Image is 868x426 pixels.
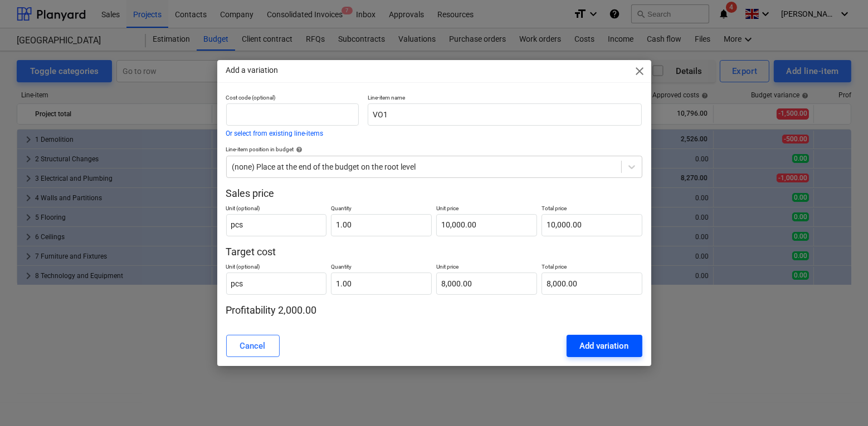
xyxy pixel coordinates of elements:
span: close [633,65,647,78]
p: Profitability 2,000.00 [226,304,642,317]
p: Cost code (optional) [226,94,359,103]
div: Cancel [240,339,266,353]
span: help [294,146,303,153]
p: Line-item name [368,94,642,103]
iframe: Chat Widget [812,373,868,426]
p: Unit (optional) [226,263,327,273]
p: Target cost [226,245,642,259]
button: Add variation [567,335,642,357]
p: Quantity [331,205,432,214]
button: Cancel [226,335,280,357]
p: Quantity [331,263,432,273]
p: Total price [542,205,642,214]
p: Total price [542,263,642,273]
p: Unit price [436,263,537,273]
button: Or select from existing line-items [226,130,324,137]
p: Unit (optional) [226,205,327,214]
p: Sales price [226,187,642,200]
p: Unit price [436,205,537,214]
div: Add variation [580,339,629,353]
p: Add a variation [226,65,279,76]
div: Line-item position in budget [226,146,642,153]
